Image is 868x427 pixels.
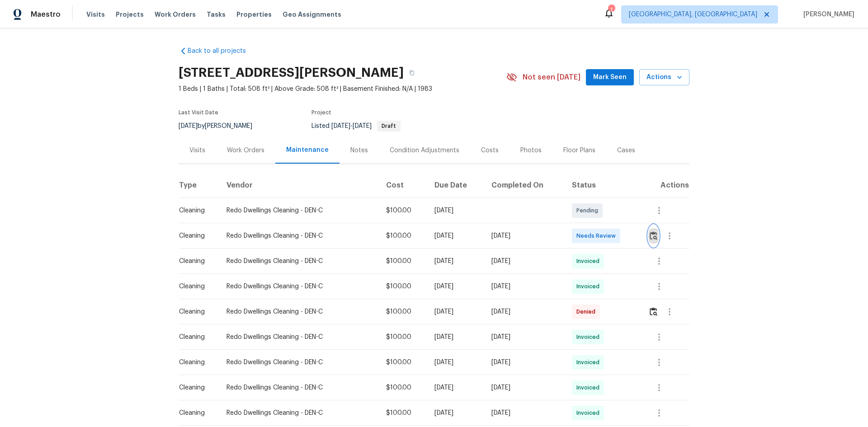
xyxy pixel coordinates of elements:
[404,65,420,81] button: Copy Address
[576,358,603,367] span: Invoiced
[179,173,219,198] th: Type
[386,408,420,418] div: $100.00
[617,146,635,155] div: Cases
[520,146,542,155] div: Photos
[639,69,689,86] button: Actions
[648,225,659,247] button: Review Icon
[386,282,420,291] div: $100.00
[386,358,420,367] div: $100.00
[226,257,372,266] div: Redo Dwellings Cleaning - DEN-C
[491,383,557,392] div: [DATE]
[481,146,499,155] div: Costs
[576,408,603,418] span: Invoiced
[576,307,599,316] span: Denied
[227,146,264,155] div: Work Orders
[434,383,477,392] div: [DATE]
[226,206,372,215] div: Redo Dwellings Cleaning - DEN-C
[207,11,226,18] span: Tasks
[179,123,198,129] span: [DATE]
[226,307,372,316] div: Redo Dwellings Cleaning - DEN-C
[434,333,477,342] div: [DATE]
[800,10,854,19] span: [PERSON_NAME]
[116,10,144,19] span: Projects
[179,84,506,94] span: 1 Beds | 1 Baths | Total: 508 ft² | Above Grade: 508 ft² | Basement Finished: N/A | 1983
[576,257,603,266] span: Invoiced
[86,10,105,19] span: Visits
[179,47,265,56] a: Back to all projects
[311,123,401,129] span: Listed
[491,257,557,266] div: [DATE]
[226,333,372,342] div: Redo Dwellings Cleaning - DEN-C
[427,173,484,198] th: Due Date
[236,10,272,19] span: Properties
[386,307,420,316] div: $100.00
[179,333,212,342] div: Cleaning
[286,145,329,155] div: Maintenance
[179,206,212,215] div: Cleaning
[179,121,263,131] div: by [PERSON_NAME]
[179,307,212,316] div: Cleaning
[565,173,641,198] th: Status
[563,146,595,155] div: Floor Plans
[434,206,477,215] div: [DATE]
[390,146,459,155] div: Condition Adjustments
[491,358,557,367] div: [DATE]
[179,383,212,392] div: Cleaning
[586,69,634,86] button: Mark Seen
[491,408,557,418] div: [DATE]
[386,333,420,342] div: $100.00
[379,173,427,198] th: Cost
[353,123,372,129] span: [DATE]
[434,231,477,240] div: [DATE]
[641,173,689,198] th: Actions
[226,282,372,291] div: Redo Dwellings Cleaning - DEN-C
[226,358,372,367] div: Redo Dwellings Cleaning - DEN-C
[523,73,580,82] span: Not seen [DATE]
[311,110,331,115] span: Project
[189,146,205,155] div: Visits
[491,231,557,240] div: [DATE]
[378,123,400,129] span: Draft
[491,307,557,316] div: [DATE]
[491,333,557,342] div: [DATE]
[491,282,557,291] div: [DATE]
[179,231,212,240] div: Cleaning
[226,231,372,240] div: Redo Dwellings Cleaning - DEN-C
[576,383,603,392] span: Invoiced
[179,257,212,266] div: Cleaning
[576,333,603,342] span: Invoiced
[31,10,61,19] span: Maestro
[219,173,379,198] th: Vendor
[283,10,341,19] span: Geo Assignments
[386,231,420,240] div: $100.00
[650,231,657,240] img: Review Icon
[434,408,477,418] div: [DATE]
[386,206,420,215] div: $100.00
[434,257,477,266] div: [DATE]
[629,10,757,19] span: [GEOGRAPHIC_DATA], [GEOGRAPHIC_DATA]
[576,282,603,291] span: Invoiced
[648,301,659,323] button: Review Icon
[155,10,196,19] span: Work Orders
[434,358,477,367] div: [DATE]
[226,383,372,392] div: Redo Dwellings Cleaning - DEN-C
[434,282,477,291] div: [DATE]
[576,231,619,240] span: Needs Review
[226,408,372,418] div: Redo Dwellings Cleaning - DEN-C
[179,282,212,291] div: Cleaning
[179,358,212,367] div: Cleaning
[386,257,420,266] div: $100.00
[179,110,218,115] span: Last Visit Date
[576,206,602,215] span: Pending
[593,72,627,83] span: Mark Seen
[350,146,368,155] div: Notes
[434,307,477,316] div: [DATE]
[484,173,565,198] th: Completed On
[331,123,350,129] span: [DATE]
[646,72,682,83] span: Actions
[608,5,614,14] div: 1
[331,123,372,129] span: -
[386,383,420,392] div: $100.00
[179,68,404,77] h2: [STREET_ADDRESS][PERSON_NAME]
[650,307,657,316] img: Review Icon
